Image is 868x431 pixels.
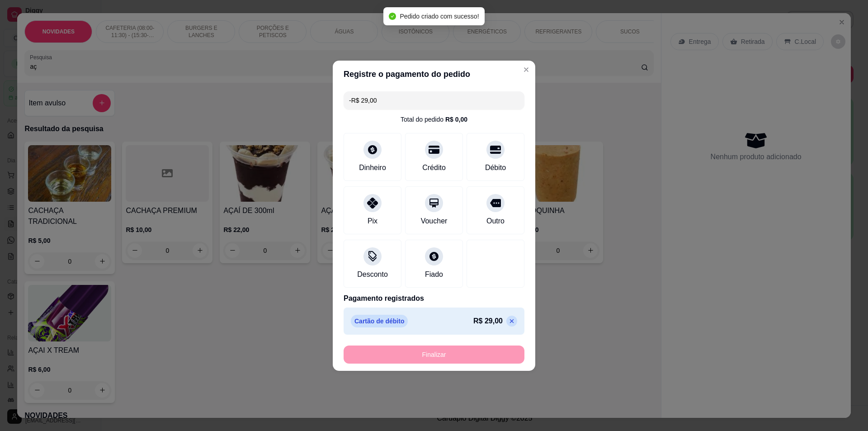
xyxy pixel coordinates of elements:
[357,269,388,280] div: Desconto
[425,269,443,280] div: Fiado
[389,13,396,20] span: check-circle
[344,293,524,304] p: Pagamento registrados
[473,316,503,327] p: R$ 29,00
[401,115,467,124] div: Total do pedido
[486,216,505,227] div: Outro
[351,315,408,327] p: Cartão de débito
[519,62,533,77] button: Close
[421,216,448,227] div: Voucher
[349,91,519,109] input: Ex.: hambúrguer de cordeiro
[422,162,446,173] div: Crédito
[333,61,535,88] header: Registre o pagamento do pedido
[359,162,386,173] div: Dinheiro
[400,13,479,20] span: Pedido criado com sucesso!
[485,162,506,173] div: Débito
[368,216,377,227] div: Pix
[445,115,467,124] div: R$ 0,00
